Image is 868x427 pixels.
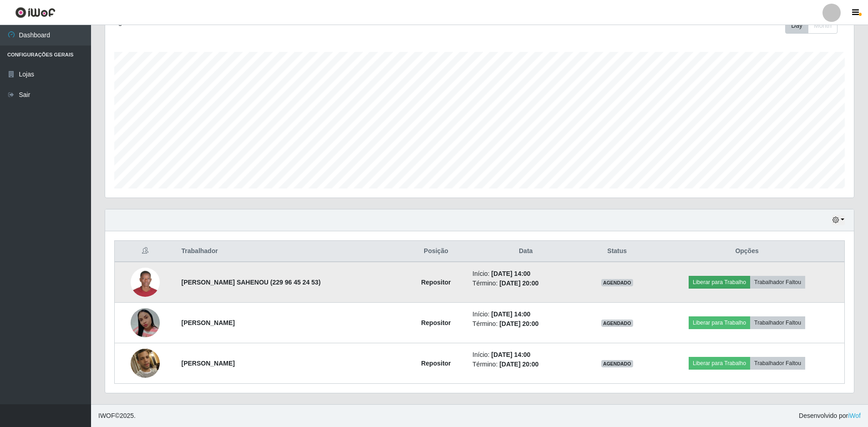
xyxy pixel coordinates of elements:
li: Início: [472,350,579,360]
img: 1754969578433.jpeg [131,337,160,389]
time: [DATE] 14:00 [491,351,530,358]
a: iWof [848,412,861,419]
img: CoreUI Logo [15,7,56,18]
time: [DATE] 20:00 [499,280,538,287]
strong: [PERSON_NAME] SAHENOU (229 96 45 24 53) [182,279,321,286]
button: Month [808,18,838,34]
li: Término: [472,360,579,369]
div: Toolbar with button groups [785,18,845,34]
button: Trabalhador Faltou [750,276,805,289]
img: 1751668430791.jpeg [131,268,160,297]
strong: Repositor [421,360,451,367]
button: Day [785,18,808,34]
th: Opções [650,241,844,262]
li: Início: [472,310,579,319]
span: Desenvolvido por [799,411,861,421]
button: Liberar para Trabalho [689,316,750,329]
li: Início: [472,269,579,279]
button: Trabalhador Faltou [750,357,805,370]
button: Liberar para Trabalho [689,357,750,370]
span: © 2025 . [98,411,136,421]
button: Trabalhador Faltou [750,316,805,329]
time: [DATE] 20:00 [499,320,538,327]
span: AGENDADO [601,320,633,327]
strong: [PERSON_NAME] [182,319,235,326]
th: Status [584,241,650,262]
time: [DATE] 20:00 [499,361,538,368]
th: Trabalhador [176,241,405,262]
img: 1756127287806.jpeg [131,308,160,337]
time: [DATE] 14:00 [491,270,530,277]
time: [DATE] 14:00 [491,310,530,318]
div: First group [785,18,838,34]
span: IWOF [98,412,115,419]
li: Término: [472,319,579,329]
strong: Repositor [421,319,451,326]
strong: [PERSON_NAME] [182,360,235,367]
span: AGENDADO [601,360,633,367]
th: Data [467,241,584,262]
span: AGENDADO [601,279,633,286]
button: Liberar para Trabalho [689,276,750,289]
th: Posição [405,241,467,262]
strong: Repositor [421,279,451,286]
li: Término: [472,279,579,288]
